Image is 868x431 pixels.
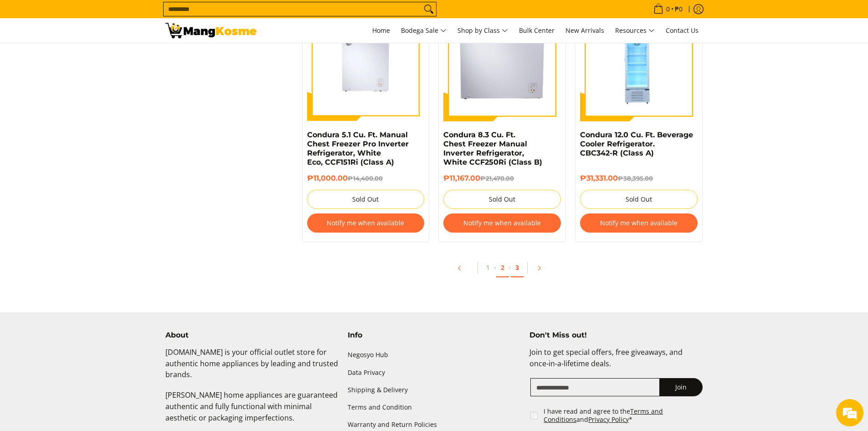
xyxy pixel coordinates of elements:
span: ₱0 [673,6,684,12]
a: Condura 8.3 Cu. Ft. Chest Freezer Manual Inverter Refrigerator, White CCF250Ri (Class B) [443,130,542,166]
button: Notify me when available [580,213,698,233]
span: Bulk Center [519,26,555,35]
a: Resources [611,18,659,43]
a: Bulk Center [514,18,559,43]
img: Condura 12.0 Cu. Ft. Beverage Cooler Refrigerator. CBC342-R (Class A) [580,4,698,121]
a: Home [368,18,395,43]
button: Notify me when available [443,213,561,233]
a: Terms and Conditions [544,407,663,424]
span: Home [372,26,390,35]
a: Terms and Condition [348,399,521,416]
label: I have read and agree to the and * [544,407,704,423]
a: Bodega Sale [396,18,451,43]
span: 0 [665,6,671,12]
a: 2 [496,259,509,277]
span: Contact Us [666,26,699,35]
h6: ₱31,331.00 [580,174,698,183]
span: Bodega Sale [401,25,447,36]
a: Condura 12.0 Cu. Ft. Beverage Cooler Refrigerator. CBC342-R (Class A) [580,130,693,157]
button: Join [659,378,703,396]
img: Condura 8.3 Cu. Ft. Chest Freezer Manual Inverter Refrigerator, White CCF250Ri (Class B) [443,4,561,121]
img: All Products - Home Appliances Warehouse Sale l Mang Kosme Refrigerator | Page 2 [165,23,257,38]
h4: Info [348,331,521,340]
h6: ₱11,000.00 [307,174,425,183]
a: Privacy Policy [588,415,629,424]
span: New Arrivals [565,26,604,35]
button: Notify me when available [307,213,425,233]
a: Contact Us [661,18,703,43]
a: Shipping & Delivery [348,381,521,399]
img: Condura 5.1 Cu. Ft. Manual Chest Freezer Pro Inverter Refrigerator, White Eco, CCF151Ri (Class A) [307,5,425,120]
textarea: Type your message and hit 'Enter' [5,249,174,281]
span: • [651,4,685,14]
a: 3 [511,259,524,277]
a: New Arrivals [561,18,609,43]
a: 1 [482,259,494,276]
button: Sold Out [443,190,561,209]
span: Resources [615,25,655,36]
del: ₱21,470.00 [480,175,514,182]
div: Chat with us now [47,51,153,63]
a: Shop by Class [453,18,513,43]
span: · [494,263,496,272]
div: Minimize live chat window [149,5,171,26]
button: Sold Out [307,190,425,209]
h6: ₱11,167.00 [443,174,561,183]
button: Search [421,2,436,16]
span: · [509,263,511,272]
del: ₱38,395.00 [618,175,653,182]
ul: Pagination [298,256,708,285]
span: Shop by Class [457,25,508,36]
a: Data Privacy [348,364,521,381]
h4: About [165,331,339,340]
button: Sold Out [580,190,698,209]
del: ₱14,400.00 [348,175,383,182]
span: We're online! [53,115,126,207]
h4: Don't Miss out! [529,331,703,340]
nav: Main Menu [266,18,703,43]
a: Condura 5.1 Cu. Ft. Manual Chest Freezer Pro Inverter Refrigerator, White Eco, CCF151Ri (Class A) [307,130,409,166]
a: Negosyo Hub [348,347,521,364]
p: Join to get special offers, free giveaways, and once-in-a-lifetime deals. [529,347,703,379]
p: [DOMAIN_NAME] is your official outlet store for authentic home appliances by leading and trusted ... [165,347,339,389]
